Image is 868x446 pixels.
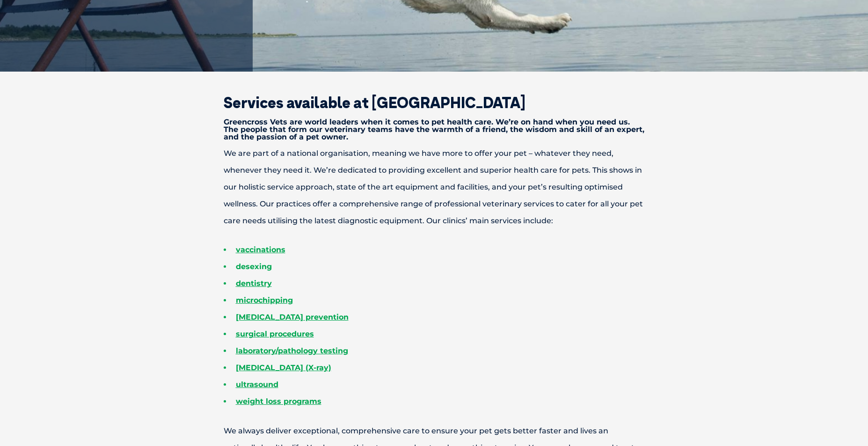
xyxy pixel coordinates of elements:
a: surgical procedures [236,329,314,338]
h2: Services available at [GEOGRAPHIC_DATA] [191,95,678,110]
a: ultrasound [236,380,278,389]
a: vaccinations [236,245,285,254]
a: desexing [236,262,272,271]
p: We are part of a national organisation, meaning we have more to offer your pet – whatever they ne... [191,145,678,229]
a: [MEDICAL_DATA] (X-ray) [236,363,331,372]
strong: Greencross Vets are world leaders when it comes to pet health care. We’re on hand when you need u... [224,117,644,141]
a: microchipping [236,296,293,305]
a: laboratory/pathology testing [236,346,348,355]
a: dentistry [236,279,272,288]
a: [MEDICAL_DATA] prevention [236,313,349,322]
a: weight loss programs [236,397,321,406]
